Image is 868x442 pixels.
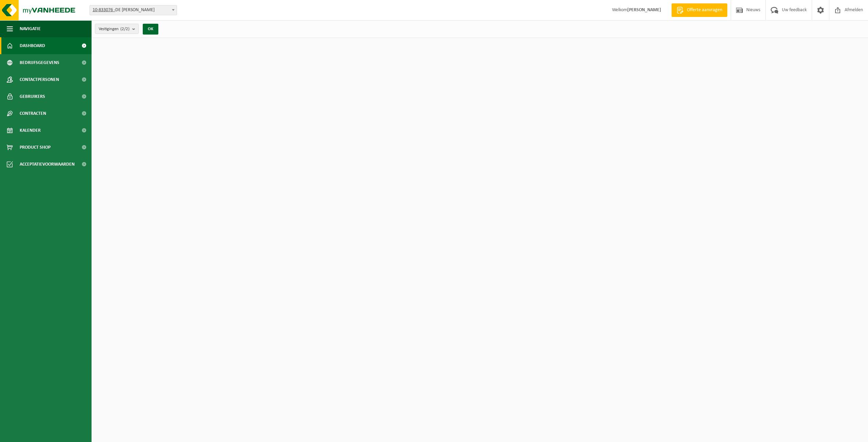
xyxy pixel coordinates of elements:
[20,139,51,156] span: Product Shop
[20,122,41,139] span: Kalender
[93,7,115,13] tcxspan: Call 10-833076 - via 3CX
[120,27,130,31] count: (2/2)
[20,20,41,37] span: Navigatie
[671,3,727,17] a: Offerte aanvragen
[20,105,46,122] span: Contracten
[90,5,177,15] span: 10-833076 - DE WANDELER - TORHOUT
[20,37,45,54] span: Dashboard
[90,5,177,15] span: 10-833076 - DE WANDELER - TORHOUT
[685,7,724,14] span: Offerte aanvragen
[99,24,130,34] span: Vestigingen
[143,24,158,35] button: OK
[20,88,45,105] span: Gebruikers
[3,427,113,442] iframe: chat widget
[20,71,59,88] span: Contactpersonen
[20,156,75,173] span: Acceptatievoorwaarden
[95,24,139,34] button: Vestigingen(2/2)
[20,54,59,71] span: Bedrijfsgegevens
[627,7,661,13] strong: [PERSON_NAME]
